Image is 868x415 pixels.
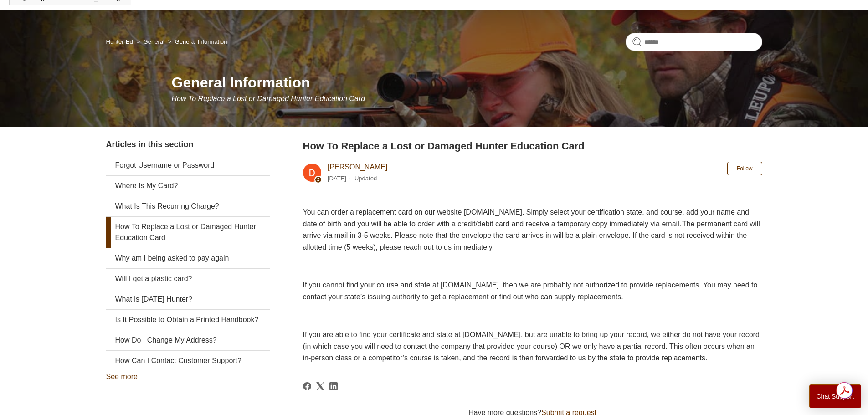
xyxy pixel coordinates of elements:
[166,38,227,45] li: General Information
[172,72,762,93] h1: General Information
[316,382,324,390] svg: Share this page on X Corp
[354,175,377,182] li: Updated
[106,330,270,350] a: How Do I Change My Address?
[106,248,270,268] a: Why am I being asked to pay again
[106,217,270,248] a: How To Replace a Lost or Damaged Hunter Education Card
[106,269,270,289] a: Will I get a plastic card?
[106,38,133,45] a: Hunter-Ed
[328,163,388,171] a: [PERSON_NAME]
[106,155,270,175] a: Forgot Username or Password
[303,331,760,362] span: If you are able to find your certificate and state at [DOMAIN_NAME], but are unable to bring up y...
[316,382,324,390] a: X Corp
[106,38,135,45] li: Hunter-Ed
[106,176,270,196] a: Where Is My Card?
[727,162,762,175] button: Follow Article
[303,281,758,301] span: If you cannot find your course and state at [DOMAIN_NAME], then we are probably not authorized to...
[172,95,365,102] span: How To Replace a Lost or Damaged Hunter Education Card
[328,175,346,182] time: 03/04/2024, 10:49
[809,384,862,408] button: Chat Support
[144,38,164,45] a: General
[303,382,311,390] svg: Share this page on Facebook
[106,289,270,309] a: What is [DATE] Hunter?
[329,382,338,390] a: LinkedIn
[106,310,270,330] a: Is It Possible to Obtain a Printed Handbook?
[303,138,762,154] h2: How To Replace a Lost or Damaged Hunter Education Card
[106,196,270,216] a: What Is This Recurring Charge?
[106,373,138,380] a: See more
[303,208,760,251] span: You can order a replacement card on our website [DOMAIN_NAME]. Simply select your certification s...
[134,38,166,45] li: General
[106,351,270,371] a: How Can I Contact Customer Support?
[329,382,338,390] svg: Share this page on LinkedIn
[303,382,311,390] a: Facebook
[175,38,227,45] a: General Information
[106,140,194,149] span: Articles in this section
[626,33,762,51] input: Search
